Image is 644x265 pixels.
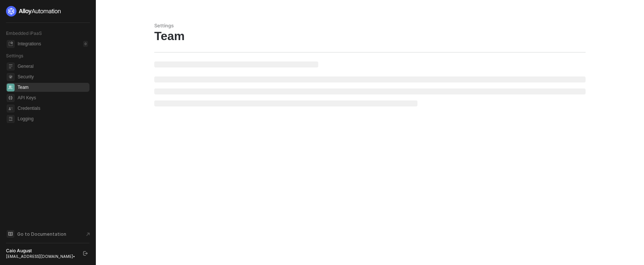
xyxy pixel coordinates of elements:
span: documentation [7,230,14,238]
span: Team [18,83,88,92]
div: Caio August [6,248,76,254]
span: integrations [7,40,15,48]
div: Integrations [18,41,41,47]
span: Embedded iPaaS [6,30,42,36]
span: General [18,62,88,71]
span: api-key [7,94,15,102]
span: Credentials [18,104,88,113]
img: logo [6,6,61,16]
span: Settings [6,53,23,58]
span: credentials [7,105,15,112]
span: logout [83,251,88,256]
div: Settings [154,22,586,29]
span: general [7,63,15,70]
span: logging [7,115,15,123]
a: logo [6,6,89,16]
span: Logging [18,114,88,123]
span: API Keys [18,93,88,102]
span: team [7,84,15,91]
span: document-arrow [84,231,92,238]
div: Team [154,29,586,43]
span: security [7,73,15,81]
div: [EMAIL_ADDRESS][DOMAIN_NAME] • [6,254,76,259]
a: Knowledge Base [6,229,90,238]
div: 0 [83,41,88,47]
span: Go to Documentation [17,231,66,237]
span: Security [18,72,88,81]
